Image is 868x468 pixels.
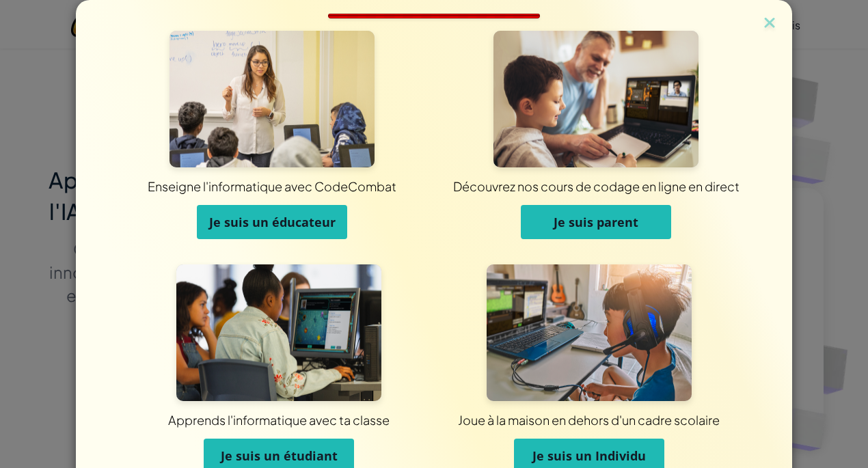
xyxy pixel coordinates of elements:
[532,448,646,464] font: Je suis un Individu
[761,14,778,34] img: icône de fermeture
[197,205,347,239] button: Je suis un éducateur
[554,214,638,230] font: Je suis parent
[148,178,396,194] font: Enseigne l'informatique avec CodeCombat
[487,264,692,401] img: Pour les individus
[453,178,740,194] font: Découvrez nos cours de codage en ligne en direct
[176,264,381,401] img: Pour les élèves
[169,31,375,167] img: Pour les éducateurs
[168,412,390,428] font: Apprends l'informatique avec ta classe
[209,214,336,230] font: Je suis un éducateur
[493,31,699,167] img: Pour les parents
[221,448,338,464] font: Je suis un étudiant
[458,412,720,428] font: Joue à la maison en dehors d'un cadre scolaire
[521,205,671,239] button: Je suis parent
